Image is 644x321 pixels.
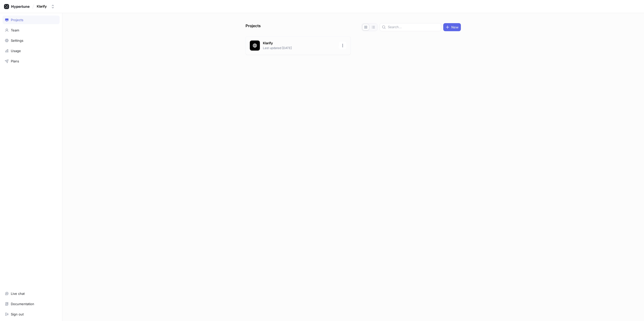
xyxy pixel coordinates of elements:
[11,292,25,296] div: Live chat
[11,18,23,22] div: Projects
[11,59,19,63] div: Plans
[3,57,60,65] a: Plans
[11,28,19,32] div: Team
[451,26,459,29] span: New
[3,36,60,45] a: Settings
[246,23,261,31] p: Projects
[3,300,60,308] a: Documentation
[11,302,34,306] div: Documentation
[263,46,336,50] p: Last updated [DATE]
[3,47,60,55] a: Usage
[3,16,60,24] a: Projects
[3,26,60,34] a: Team
[11,49,21,53] div: Usage
[11,38,23,43] div: Settings
[11,312,24,316] div: Sign out
[37,4,47,9] div: Klarify
[35,2,57,11] button: Klarify
[263,41,336,46] p: Klarify
[388,25,439,30] input: Search...
[443,23,461,31] button: New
